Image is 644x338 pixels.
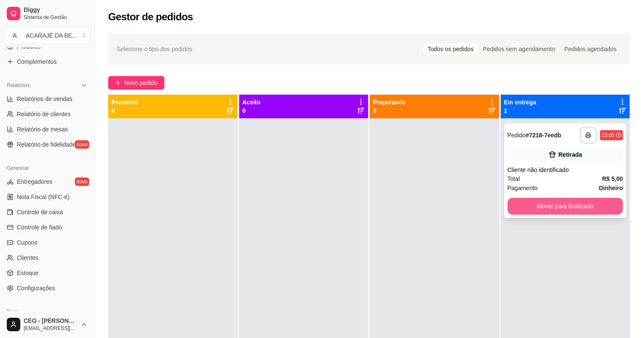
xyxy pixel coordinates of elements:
[373,106,406,115] p: 0
[3,138,91,151] a: Relatório de fidelidadenovo
[3,3,91,24] a: DiggySistema de Gestão
[24,14,87,21] span: Sistema de Gestão
[3,123,91,136] a: Relatório de mesas
[17,57,57,66] span: Complementos
[423,43,478,55] div: Todos os pedidos
[3,175,91,188] a: Entregadoresnovo
[3,190,91,204] a: Nota Fiscal (NFC-e)
[504,98,536,106] p: Em entrega
[17,177,52,186] span: Entregadores
[243,98,261,106] p: Aceito
[108,10,193,24] h2: Gestor de pedidos
[17,253,38,262] span: Clientes
[373,98,406,106] p: Preparando
[508,198,623,215] button: Mover para finalizado
[3,107,91,121] a: Relatório de clientes
[3,221,91,234] a: Controle de fiado
[17,284,55,292] span: Configurações
[3,266,91,280] a: Estoque
[602,132,614,139] div: 15:05
[558,150,582,159] div: Retirada
[17,238,37,247] span: Cupons
[526,132,561,139] strong: # 7218-7eedb
[3,92,91,106] a: Relatórios de vendas
[108,76,164,90] button: Novo pedido
[115,80,121,86] span: plus
[3,161,91,175] div: Gerenciar
[112,106,138,115] p: 0
[124,78,158,87] span: Novo pedido
[559,43,621,55] div: Pedidos agendados
[508,132,526,139] span: Pedido
[508,183,538,193] span: Pagamento
[504,106,536,115] p: 1
[17,110,71,118] span: Relatório de clientes
[17,269,38,277] span: Estoque
[17,140,76,149] span: Relatório de fidelidade
[7,82,30,89] span: Relatórios
[24,6,87,14] span: Diggy
[243,106,261,115] p: 0
[478,43,559,55] div: Pedidos sem agendamento
[24,317,77,325] span: CEO - [PERSON_NAME]
[508,174,520,183] span: Total
[17,223,62,232] span: Controle de fiado
[3,314,91,335] button: CEO - [PERSON_NAME][EMAIL_ADDRESS][DOMAIN_NAME]
[599,185,623,191] strong: Dinheiro
[3,55,91,68] a: Complementos
[602,175,623,182] strong: R$ 5,00
[3,27,91,44] button: Select a team
[3,205,91,219] a: Controle de caixa
[3,251,91,264] a: Clientes
[17,208,63,216] span: Controle de caixa
[112,98,138,106] p: Pendente
[17,193,69,201] span: Nota Fiscal (NFC-e)
[117,44,192,54] span: Selecione o tipo dos pedidos
[3,281,91,295] a: Configurações
[17,95,73,103] span: Relatórios de vendas
[3,236,91,249] a: Cupons
[11,31,19,40] span: A
[3,305,91,319] div: Diggy
[26,31,77,40] div: ACARAJÉ DA BE ...
[24,325,77,332] span: [EMAIL_ADDRESS][DOMAIN_NAME]
[17,125,68,134] span: Relatório de mesas
[508,166,623,174] div: Cliente não identificado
